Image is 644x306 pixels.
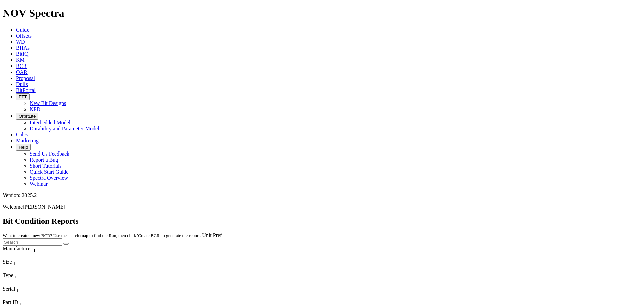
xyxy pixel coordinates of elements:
[16,138,39,143] a: Marketing
[30,106,40,112] a: NPD
[16,57,25,63] a: KM
[16,33,32,39] a: Offsets
[30,163,62,169] a: Short Tutorials
[16,132,28,137] a: Calcs
[23,204,65,210] span: [PERSON_NAME]
[16,63,27,69] a: BCR
[3,286,62,293] div: Serial Sort None
[19,114,36,119] span: OrbitLite
[16,93,30,100] button: FTT
[30,157,58,163] a: Report a Bug
[202,232,222,238] a: Unit Pref
[30,175,68,181] a: Spectra Overview
[16,113,38,120] button: OrbitLite
[3,299,18,305] span: Part ID
[3,192,641,199] div: Version: 2025.2
[3,246,32,251] span: Manufacturer
[16,286,19,292] span: Sort None
[3,266,26,272] div: Column Menu
[33,248,36,253] sub: 1
[16,51,28,57] a: BitIQ
[13,261,16,266] sub: 1
[3,246,62,259] div: Sort None
[19,145,28,150] span: Help
[15,272,17,278] span: Sort None
[3,259,12,265] span: Size
[19,94,27,99] span: FTT
[3,246,62,253] div: Manufacturer Sort None
[3,238,62,246] input: Search
[33,246,36,251] span: Sort None
[3,253,62,259] div: Column Menu
[3,272,13,278] span: Type
[30,100,66,106] a: New Bit Designs
[16,45,30,51] a: BHAs
[16,69,28,75] a: OAR
[30,120,70,125] a: Interbedded Model
[16,39,25,45] a: WD
[3,286,62,299] div: Sort None
[16,75,35,81] a: Proposal
[30,181,48,187] a: Webinar
[3,259,26,266] div: Size Sort None
[3,7,641,19] h1: NOV Spectra
[3,272,62,286] div: Sort None
[30,169,68,175] a: Quick Start Guide
[3,233,201,238] small: Want to create a new BCR? Use the search map to find the Run, then click 'Create BCR' to generate...
[3,204,641,210] p: Welcome
[16,144,31,151] button: Help
[3,217,641,226] h2: Bit Condition Reports
[16,288,19,293] sub: 1
[3,293,62,299] div: Column Menu
[15,274,17,279] sub: 1
[3,286,15,292] span: Serial
[3,272,62,280] div: Type Sort None
[3,280,62,286] div: Column Menu
[30,151,69,157] a: Send Us Feedback
[30,126,99,131] a: Durability and Parameter Model
[13,259,16,265] span: Sort None
[16,81,28,87] a: Dulls
[16,27,29,33] a: Guide
[20,299,22,305] span: Sort None
[16,87,36,93] a: BitPortal
[3,259,26,272] div: Sort None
